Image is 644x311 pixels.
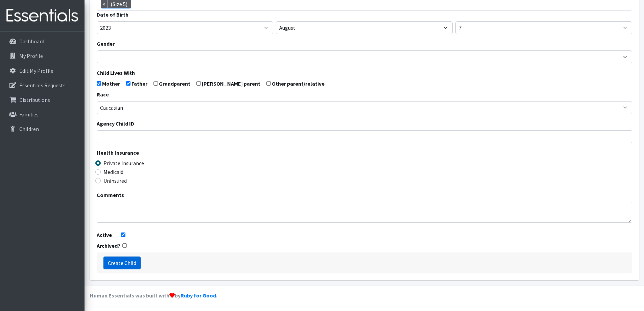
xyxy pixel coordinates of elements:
strong: Human Essentials was built with by . [90,292,217,299]
label: Comments [97,191,124,199]
legend: Health Insurance [97,149,632,159]
label: Private Insurance [103,159,144,167]
a: Edit My Profile [3,64,82,77]
a: Essentials Requests [3,79,82,92]
label: [PERSON_NAME] parent [202,80,260,88]
a: Children [3,122,82,136]
label: Mother [102,80,120,88]
p: My Profile [19,52,43,59]
label: Agency Child ID [97,119,134,128]
p: Distributions [19,96,50,103]
p: Essentials Requests [19,82,66,89]
a: Distributions [3,93,82,107]
p: Families [19,111,39,118]
label: Uninsured [103,177,127,185]
label: Father [132,80,147,88]
img: HumanEssentials [3,4,82,27]
label: Active [97,231,112,239]
input: Create Child [103,257,141,269]
label: Medicaid [103,168,123,176]
label: Date of Birth [97,10,128,19]
p: Dashboard [19,38,44,45]
label: Grandparent [159,80,190,88]
a: Dashboard [3,35,82,48]
label: Race [97,90,109,98]
a: My Profile [3,49,82,63]
label: Child Lives With [97,69,135,77]
p: Edit My Profile [19,67,53,74]
a: Families [3,108,82,121]
label: Gender [97,40,115,48]
p: Children [19,126,39,132]
label: Archived? [97,242,120,250]
a: Ruby for Good [181,292,216,299]
label: Other parent/relative [272,80,325,88]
